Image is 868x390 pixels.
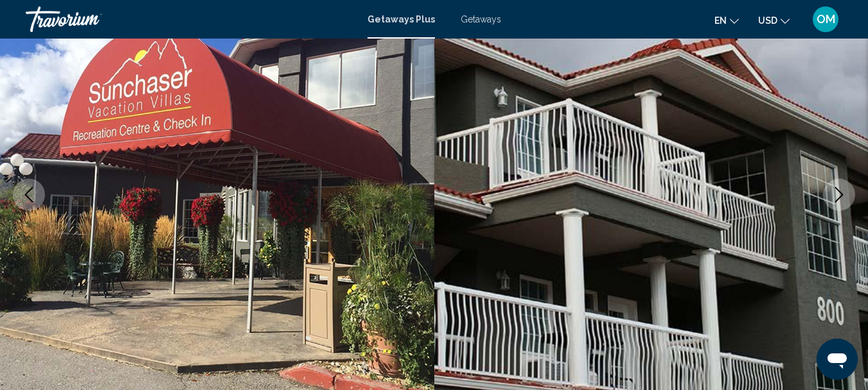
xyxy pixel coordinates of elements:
[714,11,739,30] button: Change language
[817,339,858,380] iframe: Przycisk umożliwiający otwarcie okna komunikatora
[714,15,727,26] span: en
[368,14,435,24] a: Getaways Plus
[13,179,45,211] button: Previous image
[823,179,855,211] button: Next image
[758,15,777,26] span: USD
[26,6,355,32] a: Travorium
[809,6,842,33] button: User Menu
[758,11,790,30] button: Change currency
[461,14,501,24] a: Getaways
[817,13,835,26] span: OM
